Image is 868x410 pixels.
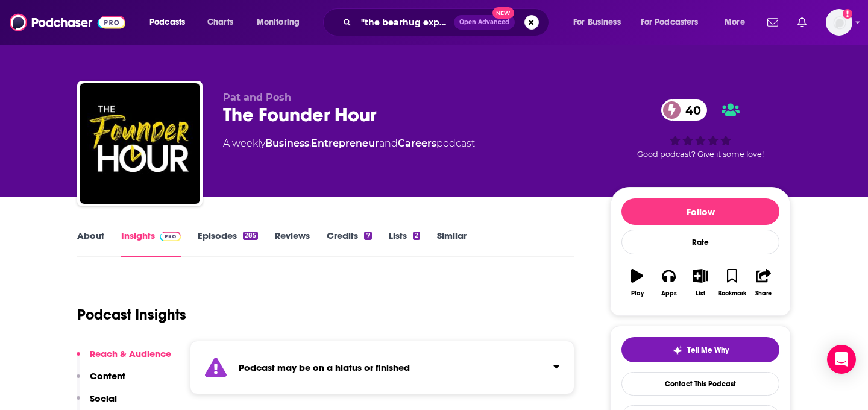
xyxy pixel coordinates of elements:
button: List [685,261,716,304]
button: open menu [141,13,201,32]
button: Content [77,370,125,393]
section: Click to expand status details [190,341,574,394]
span: , [309,137,311,149]
button: Follow [621,198,779,225]
img: The Founder Hour [80,83,200,204]
div: Apps [661,290,677,297]
img: Podchaser Pro [160,232,181,241]
span: For Business [573,14,621,31]
div: List [696,290,705,297]
a: Credits7 [327,230,371,257]
div: 7 [364,232,371,240]
span: and [379,137,398,149]
div: 2 [413,232,420,240]
button: tell me why sparkleTell Me Why [621,337,779,362]
a: InsightsPodchaser Pro [121,230,181,257]
div: Open Intercom Messenger [827,345,856,374]
button: open menu [633,13,716,32]
button: Share [748,261,779,304]
span: For Podcasters [641,14,699,31]
img: User Profile [826,9,852,36]
button: Bookmark [716,261,747,304]
img: Podchaser - Follow, Share and Rate Podcasts [10,11,125,34]
span: Good podcast? Give it some love! [637,150,764,159]
h1: Podcast Insights [77,306,186,324]
strong: Podcast may be on a hiatus or finished [239,362,410,373]
input: Search podcasts, credits, & more... [356,13,454,32]
a: Reviews [275,230,310,257]
a: Careers [398,137,436,149]
span: Monitoring [257,14,300,31]
span: Pat and Posh [223,92,291,103]
a: Show notifications dropdown [763,12,783,33]
div: 285 [243,232,258,240]
button: Open AdvancedNew [454,15,515,30]
a: 40 [661,99,707,121]
a: Similar [437,230,467,257]
svg: Add a profile image [843,9,852,19]
button: Reach & Audience [77,348,171,370]
span: Charts [207,14,233,31]
span: 40 [673,99,707,121]
span: More [725,14,745,31]
button: open menu [248,13,315,32]
div: Share [755,290,772,297]
div: 40Good podcast? Give it some love! [610,92,791,166]
span: Open Advanced [459,19,509,25]
span: Logged in as AutumnKatie [826,9,852,36]
button: open menu [565,13,636,32]
div: Search podcasts, credits, & more... [335,8,561,36]
p: Reach & Audience [90,348,171,359]
a: Episodes285 [198,230,258,257]
a: Lists2 [389,230,420,257]
a: Contact This Podcast [621,372,779,396]
img: tell me why sparkle [673,345,682,355]
a: About [77,230,104,257]
span: Tell Me Why [687,345,729,355]
div: Play [631,290,644,297]
a: Entrepreneur [311,137,379,149]
button: Show profile menu [826,9,852,36]
span: Podcasts [149,14,185,31]
button: Apps [653,261,684,304]
button: open menu [716,13,760,32]
a: Charts [200,13,241,32]
div: Rate [621,230,779,254]
div: Bookmark [718,290,746,297]
span: New [492,7,514,19]
button: Play [621,261,653,304]
a: Business [265,137,309,149]
a: Show notifications dropdown [793,12,811,33]
p: Content [90,370,125,382]
p: Social [90,393,117,404]
div: A weekly podcast [223,136,475,151]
